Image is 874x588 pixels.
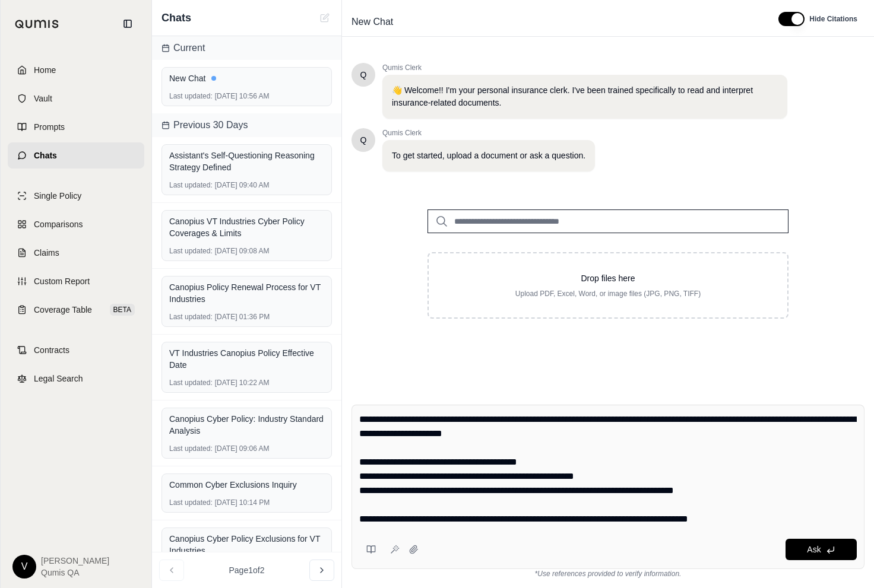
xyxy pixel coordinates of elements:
[382,63,787,72] span: Qumis Clerk
[8,211,144,237] a: Comparisons
[34,190,81,202] span: Single Policy
[169,479,324,491] div: Common Cyber Exclusions Inquiry
[169,312,213,322] span: Last updated:
[229,564,265,576] span: Page 1 of 2
[382,128,595,138] span: Qumis Clerk
[161,9,191,26] span: Chats
[169,312,324,322] div: [DATE] 01:36 PM
[169,498,324,507] div: [DATE] 10:14 PM
[360,69,367,81] span: Hello
[169,246,324,256] div: [DATE] 09:08 AM
[448,272,768,284] p: Drop files here
[34,93,52,104] span: Vault
[34,344,69,356] span: Contracts
[34,150,57,161] span: Chats
[41,567,109,579] span: Qumis QA
[169,246,213,256] span: Last updated:
[34,121,65,133] span: Prompts
[34,218,83,230] span: Comparisons
[807,545,821,554] span: Ask
[34,64,56,76] span: Home
[169,378,213,387] span: Last updated:
[8,297,144,323] a: Coverage TableBETA
[34,275,90,287] span: Custom Report
[8,57,144,83] a: Home
[318,11,332,25] button: New Chat
[169,91,213,101] span: Last updated:
[169,498,213,507] span: Last updated:
[8,142,144,169] a: Chats
[809,14,857,24] span: Hide Citations
[169,533,324,557] div: Canopius Cyber Policy Exclusions for VT Industries
[786,539,857,560] button: Ask
[169,347,324,371] div: VT Industries Canopius Policy Effective Date
[169,378,324,387] div: [DATE] 10:22 AM
[118,14,137,33] button: Collapse sidebar
[169,72,324,84] div: New Chat
[8,114,144,140] a: Prompts
[8,85,144,112] a: Vault
[110,304,135,316] span: BETA
[34,304,92,316] span: Coverage Table
[8,183,144,209] a: Single Policy
[152,36,341,60] div: Current
[169,150,324,173] div: Assistant's Self-Questioning Reasoning Strategy Defined
[347,12,398,31] span: New Chat
[169,444,213,453] span: Last updated:
[41,555,109,567] span: [PERSON_NAME]
[152,113,341,137] div: Previous 30 Days
[169,444,324,453] div: [DATE] 09:06 AM
[8,337,144,363] a: Contracts
[392,150,585,162] p: To get started, upload a document or ask a question.
[169,180,213,190] span: Last updated:
[8,268,144,294] a: Custom Report
[12,555,36,579] div: V
[169,281,324,305] div: Canopius Policy Renewal Process for VT Industries
[8,365,144,392] a: Legal Search
[169,215,324,239] div: Canopius VT Industries Cyber Policy Coverages & Limits
[351,569,864,579] div: *Use references provided to verify information.
[169,413,324,437] div: Canopius Cyber Policy: Industry Standard Analysis
[347,12,764,31] div: Edit Title
[169,180,324,190] div: [DATE] 09:40 AM
[448,289,768,298] p: Upload PDF, Excel, Word, or image files (JPG, PNG, TIFF)
[360,134,367,146] span: Hello
[34,373,83,384] span: Legal Search
[34,247,59,259] span: Claims
[392,84,778,109] p: 👋 Welcome!! I'm your personal insurance clerk. I've been trained specifically to read and interpr...
[8,240,144,266] a: Claims
[15,20,59,28] img: Qumis Logo
[169,91,324,101] div: [DATE] 10:56 AM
